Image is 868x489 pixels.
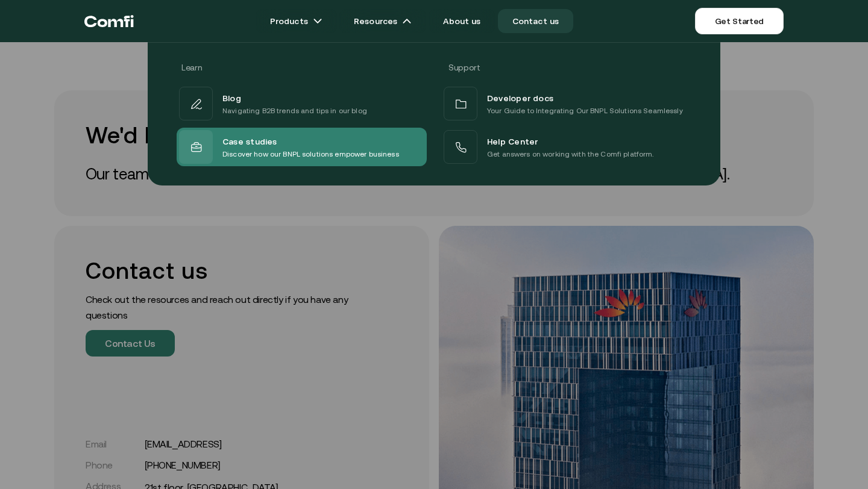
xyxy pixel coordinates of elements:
[448,63,480,72] span: Support
[222,148,399,160] p: Discover how our BNPL solutions empower business
[402,16,412,26] img: arrow icons
[222,105,367,117] p: Navigating B2B trends and tips in our blog
[222,134,277,148] span: Case studies
[256,9,337,33] a: Productsarrow icons
[181,63,202,72] span: Learn
[498,9,574,33] a: Contact us
[313,16,322,26] img: arrow icons
[222,90,241,105] span: Blog
[177,84,427,123] a: BlogNavigating B2B trends and tips in our blog
[441,84,691,123] a: Developer docsYour Guide to Integrating Our BNPL Solutions Seamlessly
[695,8,784,34] a: Get Started
[441,128,691,166] a: Help CenterGet answers on working with the Comfi platform.
[429,9,495,33] a: About us
[84,3,134,39] a: Return to the top of the Comfi home page
[339,9,426,33] a: Resourcesarrow icons
[487,134,538,148] span: Help Center
[487,148,654,160] p: Get answers on working with the Comfi platform.
[177,128,427,166] a: Case studiesDiscover how our BNPL solutions empower business
[487,105,683,117] p: Your Guide to Integrating Our BNPL Solutions Seamlessly
[487,90,553,105] span: Developer docs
